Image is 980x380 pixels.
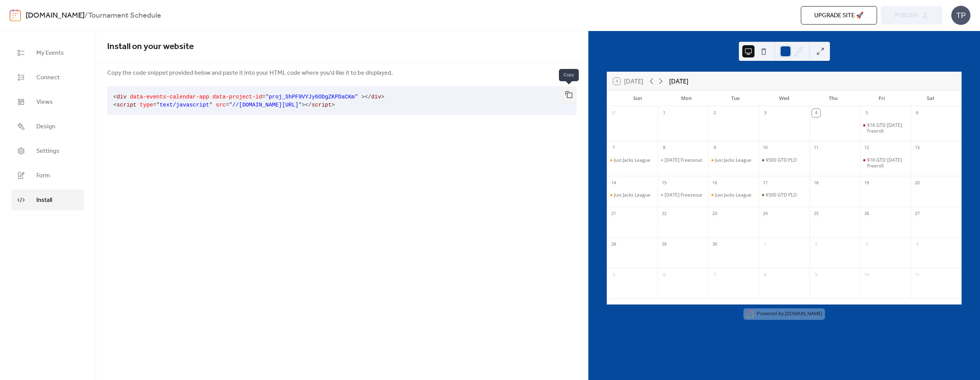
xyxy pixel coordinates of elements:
span: < [113,94,117,100]
a: [DOMAIN_NAME] [26,8,85,23]
span: type [140,102,153,108]
b: / [85,8,88,23]
div: 8 [660,144,668,152]
div: 2 [710,109,719,117]
div: 5 [862,109,871,117]
div: Just Jacks League [708,157,759,163]
div: 7 [609,144,618,152]
div: 9 [812,270,820,279]
span: Views [36,98,53,107]
span: </ [364,94,371,100]
span: script [312,102,332,108]
div: 11 [812,144,820,152]
div: 6 [660,270,668,279]
div: Monday Freezeout [658,157,708,163]
span: proj_ShPF9VYJy6ODgZKPDaCKm [269,94,355,100]
div: [DATE] Freezeout [665,192,702,198]
div: 19 [862,179,871,187]
a: Install [11,190,84,210]
div: $500 GTD PLO [759,157,809,163]
span: Upgrade site 🚀 [814,11,864,20]
div: $500 GTD PLO [759,192,809,198]
div: [DATE] [669,77,688,86]
div: 25 [812,209,820,218]
div: TP [951,6,970,25]
div: 21 [609,209,618,218]
a: [DOMAIN_NAME] [785,311,822,317]
div: 17 [761,179,769,187]
span: " [265,94,269,100]
div: Just Jacks League [607,157,658,163]
div: 27 [913,209,921,218]
div: Tue [711,91,760,106]
div: 6 [913,109,921,117]
a: Views [11,92,84,112]
div: Sat [906,91,955,106]
div: 28 [609,240,618,248]
div: 23 [710,209,719,218]
span: Install [36,196,52,205]
span: " [299,102,302,108]
span: " [209,102,212,108]
div: 9 [710,144,719,152]
div: 3 [862,240,871,248]
div: 4 [812,109,820,117]
span: Install on your website [107,38,194,55]
span: src [216,102,226,108]
div: 10 [761,144,769,152]
span: Design [36,122,56,131]
div: 4 [913,240,921,248]
div: 1 [761,240,769,248]
div: $500 GTD PLO [766,157,797,163]
div: 13 [913,144,921,152]
div: Thu [808,91,857,106]
div: Just Jacks League [715,157,751,163]
span: " [354,94,358,100]
div: Monday Freezeout [658,192,708,198]
div: 29 [660,240,668,248]
div: Just Jacks League [708,192,759,198]
a: My Events [11,43,84,63]
div: 26 [862,209,871,218]
span: Copy [559,69,579,81]
a: Form [11,165,84,186]
div: 7 [710,270,719,279]
span: Settings [36,147,59,156]
div: 22 [660,209,668,218]
span: Connect [36,73,60,82]
a: Settings [11,141,84,161]
span: > [332,102,335,108]
span: > [381,94,385,100]
div: [DATE] Freezeout [665,157,702,163]
span: = [226,102,229,108]
div: 24 [761,209,769,218]
div: 31 [609,109,618,117]
div: 14 [609,179,618,187]
div: 1 [660,109,668,117]
div: 18 [812,179,820,187]
div: 2 [812,240,820,248]
b: Tournament Schedule [88,8,161,23]
div: 16 [710,179,719,187]
div: Just Jacks League [715,192,751,198]
div: 10 [862,270,871,279]
span: script [117,102,137,108]
span: > [302,102,305,108]
a: Design [11,116,84,137]
span: text/javascript [160,102,209,108]
div: 30 [710,240,719,248]
div: $1K GTD [DATE] Freeroll [867,157,908,169]
span: div [371,94,381,100]
span: = [262,94,266,100]
img: logo [10,9,21,21]
div: 15 [660,179,668,187]
div: Powered by [757,311,822,317]
span: > [361,94,365,100]
span: Form [36,171,50,180]
div: $1K GTD Friday Freeroll [860,122,911,134]
div: Wed [760,91,809,106]
div: 20 [913,179,921,187]
span: My Events [36,49,64,58]
span: div [117,94,127,100]
span: Copy the code snippet provided below and paste it into your HTML code where you'd like it to be d... [107,69,393,78]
